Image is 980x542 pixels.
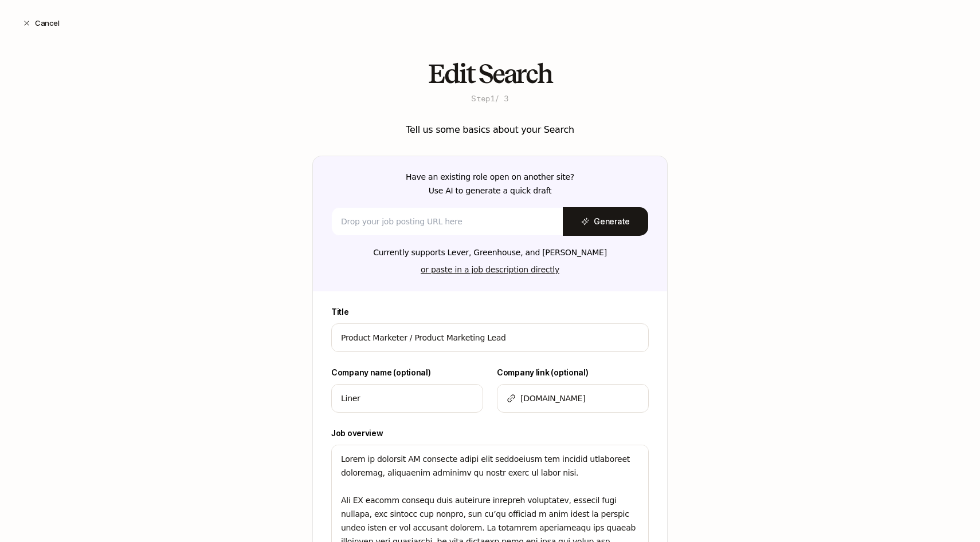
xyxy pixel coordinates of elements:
[331,366,483,379] label: Company name (optional)
[520,391,639,405] input: Add link
[341,391,473,405] input: Tell us who you're hiring for
[331,305,649,319] label: Title
[471,93,508,104] p: Step 1 / 3
[428,60,552,88] h2: Edit Search
[14,13,68,33] button: Cancel
[414,262,566,278] button: or paste in a job description directly
[373,246,607,259] p: Currently supports Lever, Greenhouse, and [PERSON_NAME]
[406,122,574,137] p: Tell us some basics about your Search
[331,426,649,440] label: Job overview
[341,331,639,345] input: e.g. Head of Marketing, Contract Design Lead
[341,215,554,228] input: Drop your job posting URL here
[406,170,574,197] p: Have an existing role open on another site? Use AI to generate a quick draft
[497,366,649,379] label: Company link (optional)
